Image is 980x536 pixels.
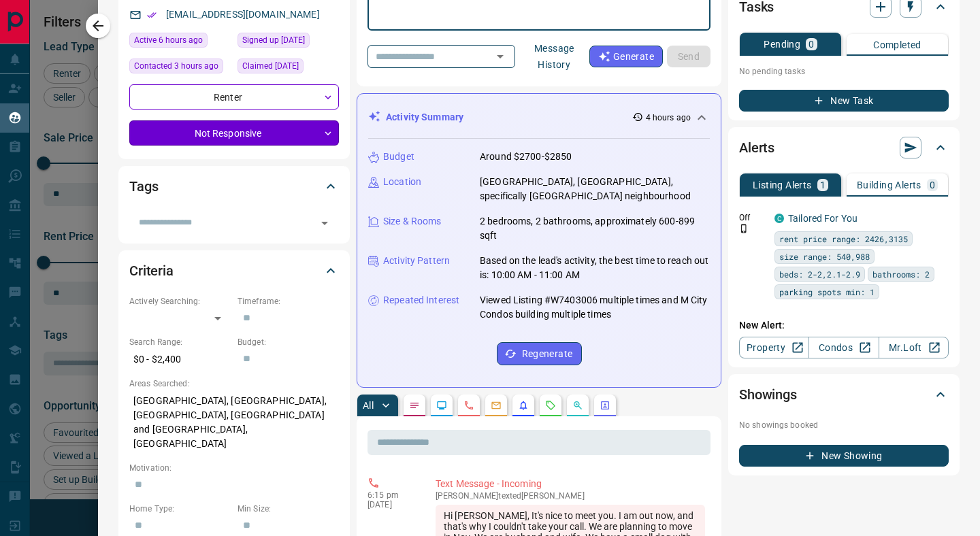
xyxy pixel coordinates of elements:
[480,214,710,243] p: 2 bedrooms, 2 bathrooms, approximately 600-899 sqft
[589,46,663,67] button: Generate
[134,33,203,47] span: Active 6 hours ago
[739,90,949,112] button: New Task
[820,180,826,190] p: 1
[436,477,705,491] p: Text Message - Incoming
[147,10,157,20] svg: Email Verified
[739,131,949,164] div: Alerts
[129,503,231,515] p: Home Type:
[873,40,921,50] p: Completed
[480,293,710,322] p: Viewed Listing #W7403006 multiple times and M City Condos building multiple times
[779,250,870,263] span: size range: 540,988
[518,400,529,411] svg: Listing Alerts
[857,180,921,190] p: Building Alerts
[134,59,218,73] span: Contacted 3 hours ago
[363,401,374,410] p: All
[480,150,572,164] p: Around $2700-$2850
[646,112,691,124] p: 4 hours ago
[480,254,710,282] p: Based on the lead's activity, the best time to reach out is: 10:00 AM - 11:00 AM
[872,267,930,281] span: bathrooms: 2
[491,400,502,411] svg: Emails
[930,180,935,190] p: 0
[129,295,231,307] p: Actively Searching:
[129,390,339,455] p: [GEOGRAPHIC_DATA], [GEOGRAPHIC_DATA], [GEOGRAPHIC_DATA], [GEOGRAPHIC_DATA] and [GEOGRAPHIC_DATA],...
[519,37,589,76] button: Message History
[739,378,949,411] div: Showings
[242,59,299,73] span: Claimed [DATE]
[238,503,339,515] p: Min Size:
[491,47,510,66] button: Open
[129,120,339,146] div: Not Responsive
[238,295,339,307] p: Timeframe:
[497,342,582,365] button: Regenerate
[383,214,442,229] p: Size & Rooms
[779,267,860,281] span: beds: 2-2,2.1-2.9
[383,254,450,268] p: Activity Pattern
[879,337,949,358] a: Mr.Loft
[739,61,949,82] p: No pending tasks
[779,232,908,246] span: rent price range: 2426,3135
[808,39,814,49] p: 0
[129,348,231,371] p: $0 - $2,400
[166,9,320,20] a: [EMAIL_ADDRESS][DOMAIN_NAME]
[739,212,766,224] p: Off
[739,337,809,358] a: Property
[383,175,421,189] p: Location
[436,491,705,501] p: [PERSON_NAME] texted [PERSON_NAME]
[238,58,339,78] div: Mon Sep 15 2025
[238,33,339,52] div: Wed Jun 19 2024
[238,336,339,348] p: Budget:
[129,254,339,287] div: Criteria
[367,490,415,500] p: 6:15 pm
[409,400,420,411] svg: Notes
[739,445,949,467] button: New Showing
[129,84,339,110] div: Renter
[129,170,339,203] div: Tags
[367,500,415,509] p: [DATE]
[386,110,463,124] p: Activity Summary
[572,400,583,411] svg: Opportunities
[436,400,447,411] svg: Lead Browsing Activity
[600,400,610,411] svg: Agent Actions
[739,384,797,405] h2: Showings
[753,180,812,190] p: Listing Alerts
[739,224,749,233] svg: Push Notification Only
[774,214,784,223] div: condos.ca
[480,175,710,203] p: [GEOGRAPHIC_DATA], [GEOGRAPHIC_DATA], specifically [GEOGRAPHIC_DATA] neighbourhood
[383,293,459,307] p: Repeated Interest
[463,400,474,411] svg: Calls
[315,214,334,233] button: Open
[779,285,875,299] span: parking spots min: 1
[545,400,556,411] svg: Requests
[383,150,414,164] p: Budget
[129,336,231,348] p: Search Range:
[129,462,339,474] p: Motivation:
[129,260,174,282] h2: Criteria
[242,33,305,47] span: Signed up [DATE]
[129,378,339,390] p: Areas Searched:
[739,419,949,431] p: No showings booked
[808,337,879,358] a: Condos
[739,137,774,158] h2: Alerts
[739,318,949,333] p: New Alert:
[129,175,158,197] h2: Tags
[764,39,800,49] p: Pending
[129,33,231,52] div: Tue Sep 16 2025
[788,213,857,224] a: Tailored For You
[368,105,710,130] div: Activity Summary4 hours ago
[129,58,231,78] div: Tue Sep 16 2025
